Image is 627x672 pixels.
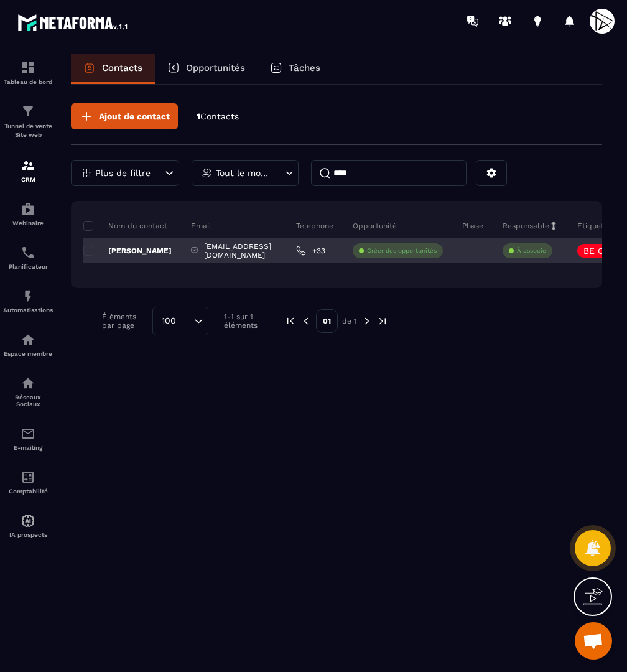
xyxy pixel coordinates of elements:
[102,312,146,330] p: Éléments par page
[3,220,53,226] p: Webinaire
[3,488,53,495] p: Comptabilité
[3,149,53,192] a: formationformationCRM
[3,263,53,270] p: Planificateur
[3,444,53,451] p: E-mailing
[95,169,151,177] p: Plus de filtre
[191,221,211,231] p: Email
[180,314,191,328] input: Search for option
[3,192,53,236] a: automationsautomationsWebinaire
[3,531,53,538] p: IA prospects
[3,78,53,85] p: Tableau de bord
[21,470,35,485] img: accountant
[575,622,612,660] div: Ouvrir le chat
[342,316,357,326] p: de 1
[289,62,320,73] p: Tâches
[3,307,53,314] p: Automatisations
[21,245,35,260] img: scheduler
[462,221,483,231] p: Phase
[21,513,35,528] img: automations
[258,54,333,84] a: Tâches
[102,62,142,73] p: Contacts
[296,221,333,231] p: Téléphone
[3,323,53,366] a: automationsautomationsEspace membre
[377,315,388,327] img: next
[3,350,53,357] p: Espace membre
[157,314,180,328] span: 100
[353,221,397,231] p: Opportunité
[3,417,53,460] a: emailemailE-mailing
[21,158,35,173] img: formation
[285,315,296,327] img: prev
[21,104,35,119] img: formation
[3,236,53,279] a: schedulerschedulerPlanificateur
[21,426,35,441] img: email
[3,279,53,323] a: automationsautomationsAutomatisations
[361,315,373,327] img: next
[99,110,170,123] span: Ajout de contact
[21,376,35,391] img: social-network
[503,221,549,231] p: Responsable
[152,307,208,335] div: Search for option
[517,246,546,255] p: À associe
[21,289,35,304] img: automations
[71,54,155,84] a: Contacts
[3,394,53,408] p: Réseaux Sociaux
[300,315,312,327] img: prev
[577,221,615,231] p: Étiquettes
[3,460,53,504] a: accountantaccountantComptabilité
[3,176,53,183] p: CRM
[367,246,437,255] p: Créer des opportunités
[21,332,35,347] img: automations
[224,312,266,330] p: 1-1 sur 1 éléments
[3,95,53,149] a: formationformationTunnel de vente Site web
[186,62,245,73] p: Opportunités
[21,202,35,217] img: automations
[216,169,271,177] p: Tout le monde
[3,366,53,417] a: social-networksocial-networkRéseaux Sociaux
[197,111,239,123] p: 1
[316,309,338,333] p: 01
[83,221,167,231] p: Nom du contact
[3,51,53,95] a: formationformationTableau de bord
[200,111,239,121] span: Contacts
[296,246,325,256] a: +33
[155,54,258,84] a: Opportunités
[3,122,53,139] p: Tunnel de vente Site web
[83,246,172,256] p: [PERSON_NAME]
[17,11,129,34] img: logo
[21,60,35,75] img: formation
[71,103,178,129] button: Ajout de contact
